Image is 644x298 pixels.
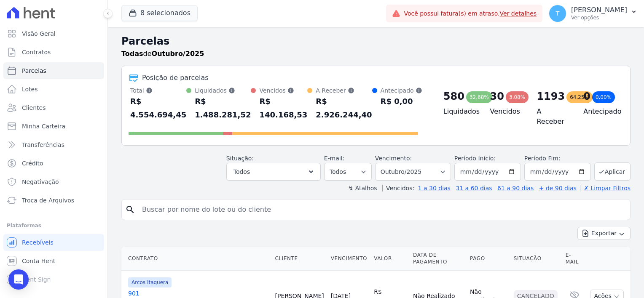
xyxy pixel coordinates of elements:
[3,192,104,209] a: Troca de Arquivos
[226,155,254,162] label: Situação:
[121,247,271,271] th: Contrato
[22,141,64,149] span: Transferências
[583,106,617,117] h4: Antecipado
[22,67,46,75] span: Parcelas
[121,49,204,59] p: de
[500,10,537,17] a: Ver detalhes
[404,9,537,18] span: Você possui fatura(s) em atraso.
[195,86,251,95] div: Liquidados
[3,44,104,61] a: Contratos
[22,104,46,112] span: Clientes
[3,25,104,42] a: Visão Geral
[592,91,615,103] div: 0,00%
[3,136,104,153] a: Transferências
[22,238,54,247] span: Recebíveis
[490,90,504,103] div: 30
[3,81,104,98] a: Lotes
[506,91,529,103] div: 3,08%
[130,86,186,95] div: Total
[130,95,186,122] div: R$ 4.554.694,45
[467,247,510,271] th: Pago
[382,185,414,192] label: Vencidos:
[22,159,43,168] span: Crédito
[562,247,587,271] th: E-mail
[537,90,565,103] div: 1193
[22,29,56,38] span: Visão Geral
[583,90,590,103] div: 0
[22,257,55,265] span: Conta Hent
[121,50,143,58] strong: Todas
[571,6,627,14] p: [PERSON_NAME]
[22,85,38,93] span: Lotes
[316,86,372,95] div: A Receber
[7,221,101,231] div: Plataformas
[370,247,410,271] th: Valor
[454,155,496,162] label: Período Inicío:
[542,2,644,25] button: T [PERSON_NAME] Ver opções
[22,122,65,130] span: Minha Carteira
[259,86,307,95] div: Vencidos
[3,62,104,79] a: Parcelas
[226,163,321,181] button: Todos
[271,247,327,271] th: Cliente
[381,95,422,108] div: R$ 0,00
[152,50,204,58] strong: Outubro/2025
[524,154,591,163] label: Período Fim:
[3,155,104,172] a: Crédito
[497,185,534,192] a: 61 a 90 dias
[594,162,631,181] button: Aplicar
[577,227,631,240] button: Exportar
[466,91,492,103] div: 32,68%
[121,5,198,21] button: 8 selecionados
[537,106,570,127] h4: A Receber
[443,106,477,117] h4: Liquidados
[22,48,51,56] span: Contratos
[3,99,104,116] a: Clientes
[348,185,377,192] label: ↯ Atalhos
[128,277,172,287] span: Arcos Itaquera
[556,11,560,16] span: T
[381,86,422,95] div: Antecipado
[142,73,209,83] div: Posição de parcelas
[3,253,104,269] a: Conta Hent
[410,247,467,271] th: Data de Pagamento
[125,205,135,215] i: search
[195,95,251,122] div: R$ 1.488.281,52
[418,185,451,192] a: 1 a 30 dias
[539,185,577,192] a: + de 90 dias
[3,234,104,251] a: Recebíveis
[566,91,593,103] div: 64,25%
[121,34,631,49] h2: Parcelas
[8,269,29,290] div: Open Intercom Messenger
[233,167,250,177] span: Todos
[456,185,492,192] a: 31 a 60 dias
[316,95,372,122] div: R$ 2.926.244,40
[327,247,370,271] th: Vencimento
[443,90,464,103] div: 580
[22,178,59,186] span: Negativação
[324,155,345,162] label: E-mail:
[3,173,104,190] a: Negativação
[137,201,627,218] input: Buscar por nome do lote ou do cliente
[580,185,631,192] a: ✗ Limpar Filtros
[22,196,74,205] span: Troca de Arquivos
[3,118,104,135] a: Minha Carteira
[490,106,523,117] h4: Vencidos
[510,247,562,271] th: Situação
[259,95,307,122] div: R$ 140.168,53
[375,155,412,162] label: Vencimento:
[571,14,627,21] p: Ver opções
